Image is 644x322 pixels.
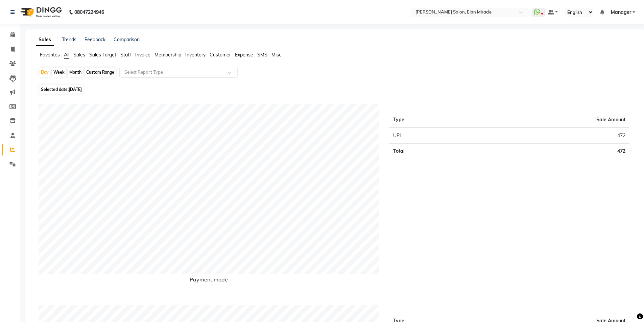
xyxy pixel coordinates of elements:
[68,68,83,77] div: Month
[472,128,629,144] td: 472
[40,52,60,58] span: Favorites
[114,36,140,43] a: Comparison
[89,52,116,58] span: Sales Target
[210,52,231,58] span: Customer
[64,52,69,58] span: All
[154,52,181,58] span: Membership
[271,52,281,58] span: Misc
[69,87,82,92] span: [DATE]
[611,9,631,16] span: Manager
[472,112,629,128] th: Sale Amount
[36,34,54,46] a: Sales
[73,52,85,58] span: Sales
[39,68,50,77] div: Day
[185,52,206,58] span: Inventory
[257,52,267,58] span: SMS
[389,112,472,128] th: Type
[135,52,150,58] span: Invoice
[39,276,379,286] h6: Payment mode
[62,36,76,43] a: Trends
[85,36,105,43] a: Feedback
[39,85,84,94] span: Selected date:
[85,68,116,77] div: Custom Range
[472,144,629,159] td: 472
[17,3,64,22] img: logo
[52,68,66,77] div: Week
[389,128,472,144] td: UPI
[120,52,131,58] span: Staff
[389,144,472,159] td: Total
[74,3,104,22] b: 08047224946
[235,52,253,58] span: Expense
